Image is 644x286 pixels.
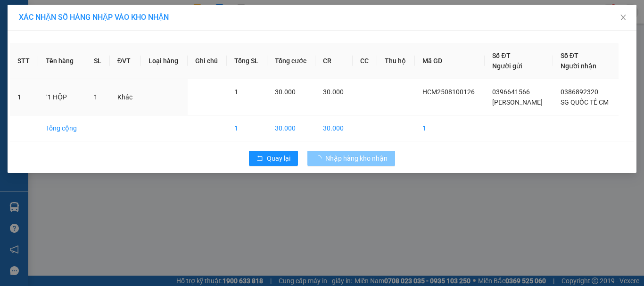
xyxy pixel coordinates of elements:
span: Nhập hàng kho nhận [325,153,388,163]
td: 1 [415,115,485,141]
td: 1 [10,79,38,115]
th: Tổng cước [267,43,316,79]
th: ĐVT [110,43,141,79]
th: CC [353,43,377,79]
th: Tên hàng [38,43,86,79]
span: loading [315,155,325,162]
span: 1 [234,88,238,96]
th: Ghi chú [188,43,227,79]
span: Người gửi [492,62,522,70]
td: 30.000 [267,115,316,141]
span: 0386892320 [561,88,598,96]
span: [PERSON_NAME] [492,98,543,106]
td: Khác [110,79,141,115]
button: Close [610,5,636,31]
span: 0396641566 [492,88,530,96]
span: HCM2508100126 [422,88,475,96]
button: Nhập hàng kho nhận [307,151,395,166]
span: Quay lại [267,153,290,163]
span: 30.000 [323,88,344,96]
th: Tổng SL [227,43,267,79]
span: Số ĐT [492,52,510,59]
td: Tổng cộng [38,115,86,141]
span: close [619,14,627,21]
th: CR [315,43,353,79]
th: SL [86,43,110,79]
span: Số ĐT [561,52,578,59]
th: Mã GD [415,43,485,79]
span: rollback [256,155,263,163]
th: STT [10,43,38,79]
span: Người nhận [561,62,596,70]
span: 1 [94,93,98,101]
th: Loại hàng [141,43,188,79]
span: SG QUỐC TẾ CM [561,98,609,106]
td: 30.000 [315,115,353,141]
span: XÁC NHẬN SỐ HÀNG NHẬP VÀO KHO NHẬN [19,13,169,22]
td: `1 HỘP [38,79,86,115]
span: 30.000 [275,88,296,96]
td: 1 [227,115,267,141]
th: Thu hộ [377,43,415,79]
button: rollbackQuay lại [249,151,298,166]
